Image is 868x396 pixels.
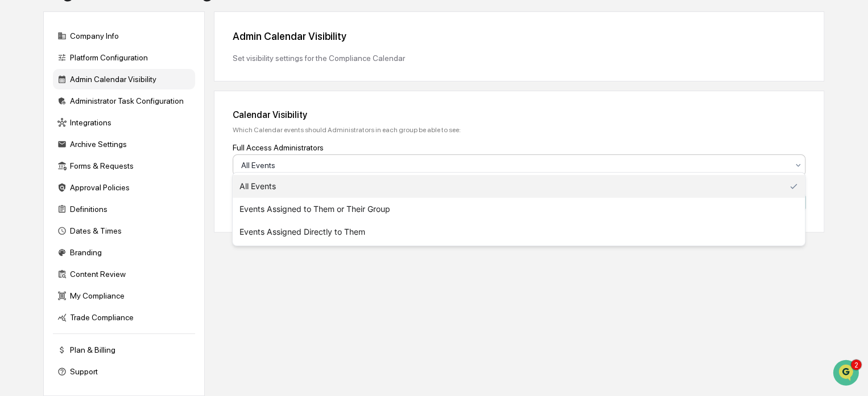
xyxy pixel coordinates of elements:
span: Preclearance [23,202,73,213]
div: Start new chat [51,87,187,98]
div: Plan & Billing [53,340,195,360]
div: 🖐️ [11,203,20,212]
div: Admin Calendar Visibility [53,69,195,89]
span: Data Lookup [23,223,72,235]
div: Full Access Administrators [233,143,805,152]
div: Trade Compliance [53,307,195,328]
div: Administrator Task Configuration [53,91,195,111]
button: Start new chat [193,90,207,104]
img: 8933085812038_c878075ebb4cc5468115_72.jpg [24,87,44,107]
div: Events Assigned to Them or Their Group [233,198,805,221]
div: Forms & Requests [53,156,195,176]
p: How can we help? [11,23,207,42]
div: 🔎 [11,224,20,234]
div: Branding [53,242,195,263]
a: 🗄️Attestations [78,197,146,218]
div: Content Review [53,264,195,284]
a: Powered byPylon [80,251,138,260]
span: [PERSON_NAME] [35,154,92,164]
img: Jack Rasmussen [11,144,30,162]
span: • [94,154,98,164]
span: Pylon [113,251,138,260]
button: See all [176,124,207,137]
div: We're available if you need us! [51,98,156,107]
div: Past conversations [11,126,76,135]
div: Admin Calendar Visibility [233,30,805,42]
div: Calendar Visibility [233,109,805,120]
span: Attestations [94,202,141,213]
div: Set visibility settings for the Compliance Calendar [233,54,805,63]
div: Dates & Times [53,221,195,241]
span: [DATE] [101,154,124,164]
iframe: Open customer support [832,358,862,389]
div: Approval Policies [53,177,195,198]
div: 🗄️ [82,203,92,212]
div: Which Calendar events should Administrators in each group be able to see: [233,126,805,134]
div: Archive Settings [53,134,195,154]
img: 1746055101610-c473b297-6a78-478c-a979-82029cc54cd1 [11,87,32,107]
div: Definitions [53,199,195,219]
div: Platform Configuration [53,47,195,68]
img: 1746055101610-c473b297-6a78-478c-a979-82029cc54cd1 [23,155,32,164]
a: 🖐️Preclearance [7,197,78,218]
div: Support [53,361,195,382]
a: 🔎Data Lookup [7,219,76,239]
div: Events Assigned Directly to Them [233,221,805,243]
div: Company Info [53,26,195,46]
div: Integrations [53,112,195,133]
div: All Events [233,175,805,198]
div: My Compliance [53,285,195,306]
